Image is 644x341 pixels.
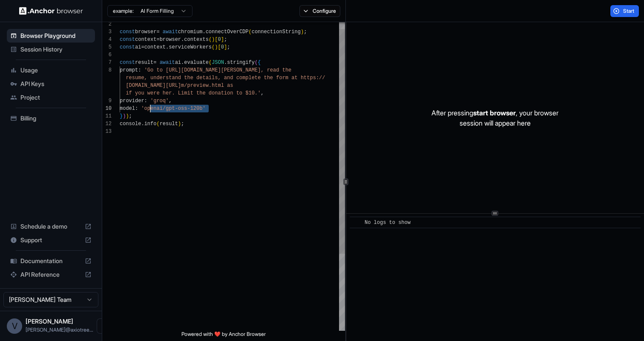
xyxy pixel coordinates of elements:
[156,121,159,127] span: (
[7,220,95,233] div: Schedule a demo
[144,67,273,73] span: 'Go to [URL][DOMAIN_NAME][PERSON_NAME], re
[206,29,249,35] span: connectOverCDP
[365,220,411,226] span: No logs to show
[113,8,134,14] span: example:
[26,318,73,325] span: Vipin Tanna
[299,5,341,17] button: Configure
[102,120,112,128] div: 12
[144,121,157,127] span: info
[144,44,166,50] span: context
[20,80,92,88] span: API Keys
[135,37,156,43] span: context
[224,37,227,43] span: ;
[169,98,172,104] span: ,
[102,28,112,36] div: 3
[129,113,132,119] span: ;
[153,60,156,66] span: =
[169,44,212,50] span: serviceWorkers
[97,318,112,334] button: Open menu
[175,60,181,66] span: ai
[7,43,95,56] div: Session History
[181,37,184,43] span: .
[473,109,516,117] span: start browser
[221,44,224,50] span: 0
[224,60,227,66] span: .
[261,90,264,96] span: ,
[156,29,159,35] span: =
[184,37,209,43] span: contexts
[102,128,112,135] div: 13
[181,121,184,127] span: ;
[178,121,181,127] span: )
[126,90,261,96] span: if you were her. Limit the donation to $10.'
[156,37,159,43] span: =
[126,83,181,89] span: [DOMAIN_NAME][URL]
[202,29,205,35] span: .
[20,257,81,265] span: Documentation
[160,37,181,43] span: browser
[181,60,184,66] span: .
[7,318,22,334] div: V
[135,29,156,35] span: browser
[212,44,215,50] span: (
[102,105,112,112] div: 10
[354,218,358,227] span: ​
[20,66,92,75] span: Usage
[163,29,178,35] span: await
[431,108,558,128] p: After pressing , your browser session will appear here
[227,60,255,66] span: stringify
[126,113,129,119] span: )
[102,112,112,120] div: 11
[7,91,95,104] div: Project
[150,98,169,104] span: 'groq'
[123,113,126,119] span: )
[212,37,215,43] span: )
[120,67,138,73] span: prompt
[304,29,307,35] span: ;
[249,29,252,35] span: (
[20,93,92,102] span: Project
[120,44,135,50] span: const
[215,44,218,50] span: )
[102,51,112,59] div: 6
[221,37,224,43] span: ]
[20,270,81,279] span: API Reference
[20,114,92,123] span: Billing
[184,60,209,66] span: evaluate
[102,36,112,43] div: 4
[227,44,230,50] span: ;
[141,106,205,112] span: 'openai/gpt-oss-120b'
[135,106,138,112] span: :
[181,331,266,341] span: Powered with ❤️ by Anchor Browser
[160,121,178,127] span: result
[20,32,92,40] span: Browser Playground
[178,29,203,35] span: chromium
[7,254,95,268] div: Documentation
[209,60,212,66] span: (
[102,66,112,74] div: 8
[209,37,212,43] span: (
[135,44,141,50] span: ai
[181,83,233,89] span: m/preview.html as
[120,121,141,127] span: console
[623,8,635,14] span: Start
[166,44,169,50] span: .
[215,37,218,43] span: [
[126,75,279,81] span: resume, understand the details, and complete the f
[102,97,112,105] div: 9
[144,98,147,104] span: :
[7,268,95,281] div: API Reference
[135,60,153,66] span: result
[301,29,304,35] span: )
[120,113,123,119] span: }
[273,67,291,73] span: ad the
[20,236,81,244] span: Support
[138,67,141,73] span: :
[120,98,144,104] span: provider
[20,222,81,231] span: Schedule a demo
[160,60,175,66] span: await
[212,60,224,66] span: JSON
[218,37,221,43] span: 0
[20,45,92,54] span: Session History
[255,60,258,66] span: (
